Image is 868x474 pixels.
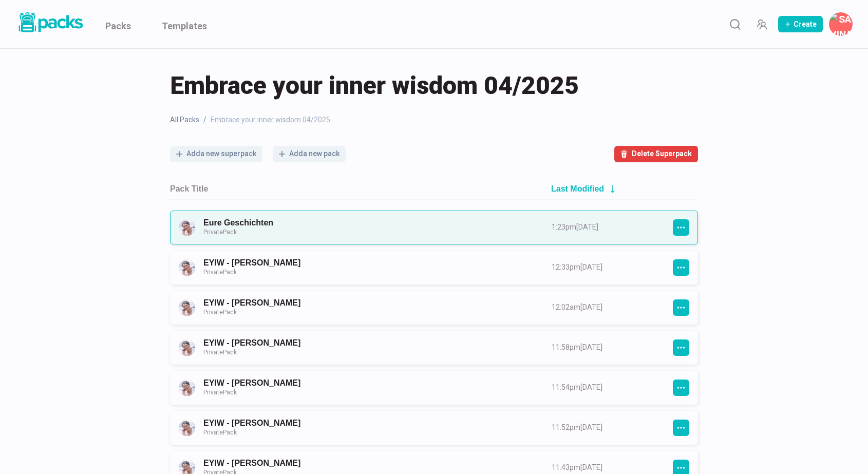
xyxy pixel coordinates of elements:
[170,115,199,125] a: All Packs
[170,115,698,125] nav: breadcrumb
[170,146,262,162] button: Adda new superpack
[829,12,853,36] button: Savina Tilmann
[15,10,85,38] a: Packs logo
[170,69,579,102] span: Embrace your inner wisdom 04/2025
[614,146,698,162] button: Delete Superpack
[273,146,346,162] button: Adda new pack
[551,184,604,194] h2: Last Modified
[778,16,823,32] button: Create Pack
[15,10,85,34] img: Packs logo
[725,14,745,34] button: Search
[211,115,330,125] span: Embrace your inner wisdom 04/2025
[751,14,772,34] button: Manage Team Invites
[170,184,208,194] h2: Pack Title
[203,115,206,125] span: /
